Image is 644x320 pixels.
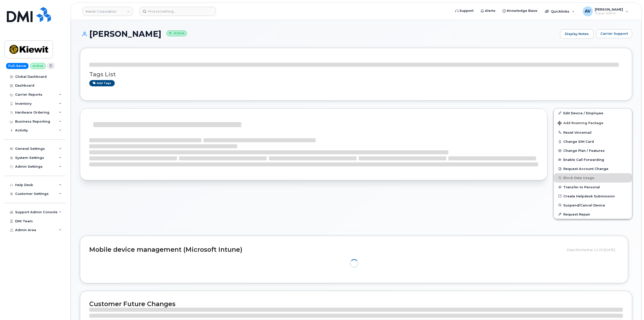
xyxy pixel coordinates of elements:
[600,31,628,36] span: Carrier Support
[554,173,632,182] button: Block Data Usage
[554,146,632,155] button: Change Plan / Features
[596,29,632,38] button: Carrier Support
[554,183,632,192] button: Transfer to Personal
[554,109,632,118] a: Edit Device / Employee
[560,29,594,39] a: Display Notes
[80,29,558,38] h1: [PERSON_NAME]
[563,203,605,207] span: Suspend/Cancel Device
[563,149,605,153] span: Change Plan / Features
[554,155,632,164] button: Enable Call Forwarding
[567,245,619,255] div: Data fetched at 14:20 [DATE]
[554,118,632,128] button: Add Roaming Package
[554,201,632,210] button: Suspend/Cancel Device
[558,121,603,126] span: Add Roaming Package
[554,137,632,146] button: Change SIM Card
[563,158,604,162] span: Enable Call Forwarding
[89,300,623,308] h2: Customer Future Changes
[554,164,632,173] button: Request Account Change
[554,210,632,219] button: Request Repair
[89,71,623,78] h3: Tags List
[166,30,187,36] small: Active
[89,80,115,86] a: Add tags
[554,128,632,137] button: Reset Voicemail
[89,246,563,253] h2: Mobile device management (Microsoft Intune)
[554,192,632,201] a: Create Helpdesk Submission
